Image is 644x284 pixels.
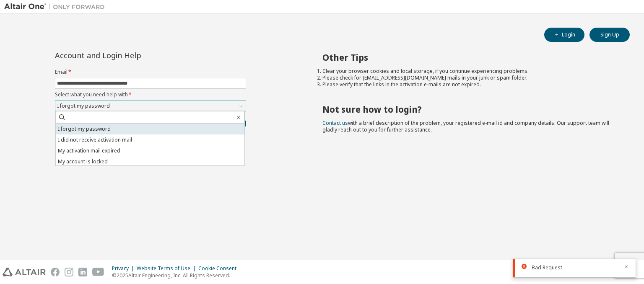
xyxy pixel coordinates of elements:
[78,268,87,276] img: linkedin.svg
[112,272,241,279] p: © 2025 Altair Engineering, Inc. All Rights Reserved.
[589,28,630,42] button: Sign Up
[92,268,104,276] img: youtube.svg
[322,75,615,81] li: Please check for [EMAIL_ADDRESS][DOMAIN_NAME] mails in your junk or spam folder.
[322,119,348,127] a: Contact us
[544,28,584,42] button: Login
[137,265,198,272] div: Website Terms of Use
[4,3,109,11] img: Altair One
[532,264,562,271] span: Bad Request
[55,91,246,98] label: Select what you need help with
[322,68,615,75] li: Clear your browser cookies and local storage, if you continue experiencing problems.
[3,268,46,276] img: altair_logo.svg
[51,268,60,276] img: facebook.svg
[65,268,73,276] img: instagram.svg
[55,101,246,111] div: I forgot my password
[56,124,244,134] li: I forgot my password
[322,119,609,133] span: with a brief description of the problem, your registered e-mail id and company details. Our suppo...
[55,69,246,75] label: Email
[322,104,615,115] h2: Not sure how to login?
[198,265,241,272] div: Cookie Consent
[55,52,208,59] div: Account and Login Help
[322,81,615,88] li: Please verify that the links in the activation e-mails are not expired.
[322,52,615,63] h2: Other Tips
[112,265,137,272] div: Privacy
[56,101,111,111] div: I forgot my password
